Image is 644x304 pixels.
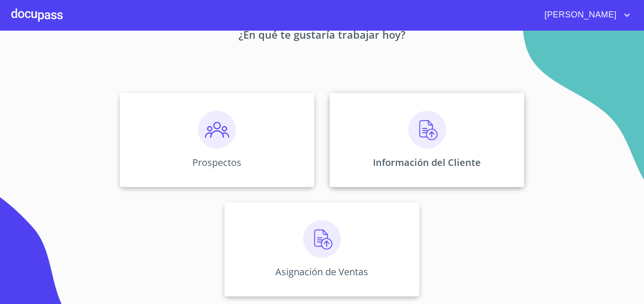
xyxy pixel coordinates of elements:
[192,156,241,169] p: Prospectos
[408,111,446,148] img: carga.png
[198,111,236,148] img: prospectos.png
[303,220,341,258] img: carga.png
[275,265,368,278] p: Asignación de Ventas
[537,8,621,23] span: [PERSON_NAME]
[373,156,481,169] p: Información del Cliente
[537,8,633,23] button: account of current user
[32,27,612,46] p: ¿En qué te gustaría trabajar hoy?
